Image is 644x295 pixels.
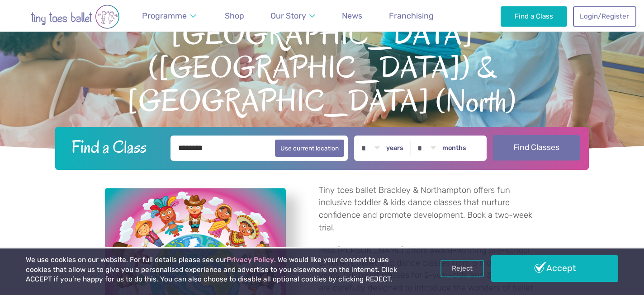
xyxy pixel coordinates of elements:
[225,11,244,20] span: Shop
[338,6,366,26] a: News
[227,256,274,264] a: Privacy Policy
[221,6,248,26] a: Shop
[138,6,200,26] a: Programme
[319,184,539,234] p: Tiny toes ballet Brackley & Northampton offers fun inclusive toddler & kids dance classes that nu...
[266,6,320,26] a: Our Story
[64,136,165,158] h2: Find a Class
[26,255,411,285] p: We use cookies on our website. For full details please see our . We would like your consent to us...
[389,11,434,20] span: Franchising
[491,255,618,281] a: Accept
[385,6,438,26] a: Franchising
[440,260,484,277] a: Reject
[442,144,466,152] label: months
[386,144,403,152] label: years
[275,140,344,157] button: Use current location
[142,11,187,20] span: Programme
[573,6,636,26] a: Login/Register
[493,135,580,160] button: Find Classes
[270,11,306,20] span: Our Story
[501,6,567,26] a: Find a Class
[342,11,362,20] span: News
[12,5,138,29] img: tiny toes ballet
[16,14,628,118] span: [GEOGRAPHIC_DATA] ([GEOGRAPHIC_DATA]) & [GEOGRAPHIC_DATA] (North)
